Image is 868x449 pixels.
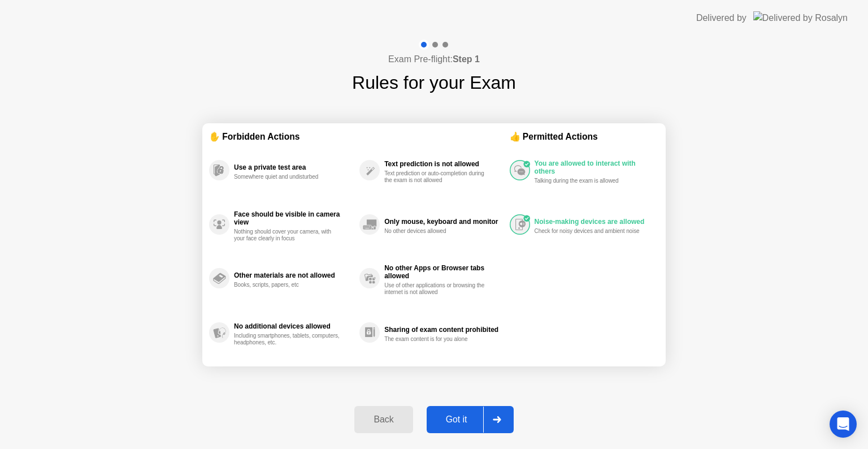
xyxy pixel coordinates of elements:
[234,271,354,279] div: Other materials are not allowed
[535,178,641,184] div: Talking during the exam is allowed
[354,406,413,433] button: Back
[234,333,341,346] div: Including smartphones, tablets, computers, headphones, etc.
[234,163,354,171] div: Use a private test area
[234,322,354,330] div: No additional devices allowed
[384,170,491,184] div: Text prediction or auto-completion during the exam is not allowed
[384,228,491,235] div: No other devices allowed
[696,11,747,25] div: Delivered by
[384,264,504,280] div: No other Apps or Browser tabs allowed
[535,228,641,235] div: Check for noisy devices and ambient noise
[535,159,653,175] div: You are allowed to interact with others
[384,326,504,334] div: Sharing of exam content prohibited
[453,54,480,64] b: Step 1
[753,11,848,24] img: Delivered by Rosalyn
[358,415,409,425] div: Back
[427,406,514,433] button: Got it
[384,282,491,296] div: Use of other applications or browsing the internet is not allowed
[234,210,354,226] div: Face should be visible in camera view
[430,415,483,425] div: Got it
[388,53,480,66] h4: Exam Pre-flight:
[384,218,504,226] div: Only mouse, keyboard and monitor
[384,160,504,168] div: Text prediction is not allowed
[830,411,857,438] div: Open Intercom Messenger
[535,218,653,226] div: Noise-making devices are allowed
[209,130,510,143] div: ✋ Forbidden Actions
[234,228,341,242] div: Nothing should cover your camera, with your face clearly in focus
[234,282,341,288] div: Books, scripts, papers, etc
[510,130,659,143] div: 👍 Permitted Actions
[234,174,341,180] div: Somewhere quiet and undisturbed
[352,69,516,96] h1: Rules for your Exam
[384,336,491,343] div: The exam content is for you alone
